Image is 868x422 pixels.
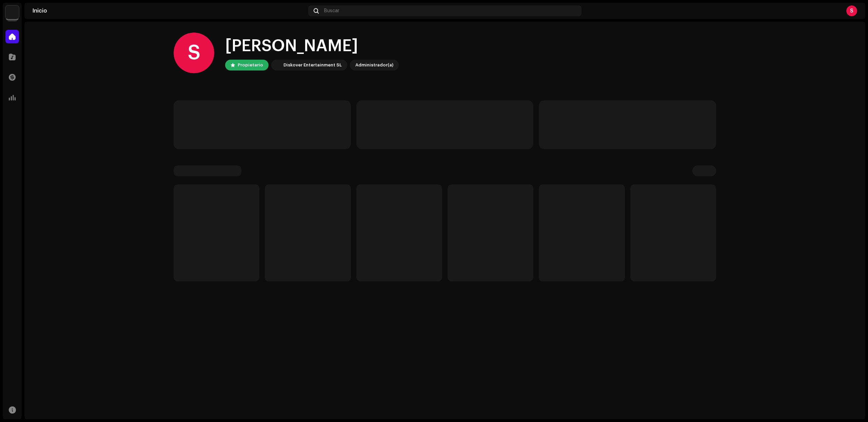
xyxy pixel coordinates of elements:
div: Diskover Entertainment SL [283,61,342,69]
div: S [846,5,857,16]
div: S [174,33,214,73]
img: 297a105e-aa6c-4183-9ff4-27133c00f2e2 [5,5,19,19]
div: [PERSON_NAME] [225,35,399,57]
span: Buscar [324,8,339,14]
div: Propietario [238,61,263,69]
div: Inicio [33,8,305,14]
img: 297a105e-aa6c-4183-9ff4-27133c00f2e2 [273,61,281,69]
div: Administrador(a) [355,61,393,69]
